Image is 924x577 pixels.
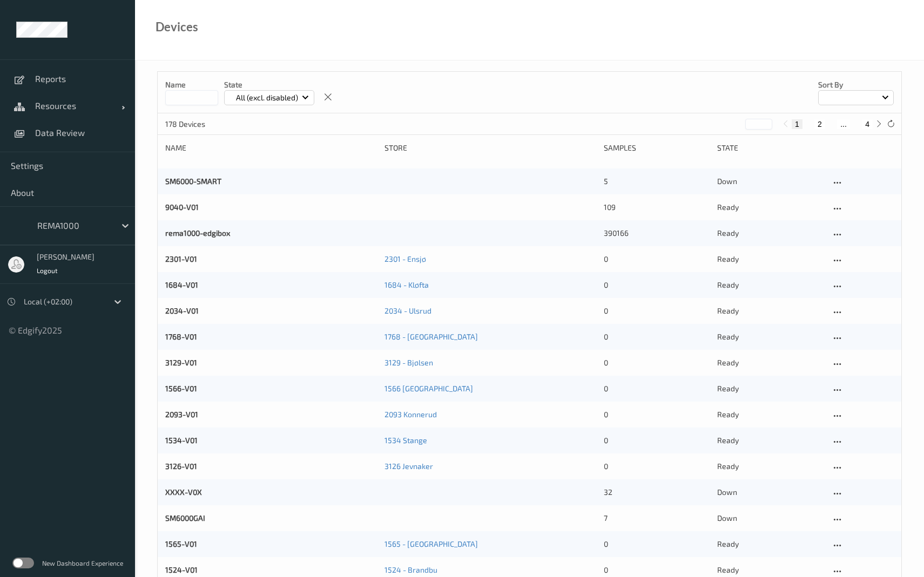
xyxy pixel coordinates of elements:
a: rema1000-edgibox [165,228,230,237]
p: Sort by [818,79,894,90]
p: All (excl. disabled) [232,92,302,103]
a: 2034 - Ulsrud [385,306,431,315]
p: ready [717,202,823,213]
a: 2093-V01 [165,410,198,419]
p: ready [717,461,823,472]
a: SM6000GAI [165,513,205,522]
p: ready [717,435,823,446]
div: Devices [156,22,198,32]
p: ready [717,254,823,264]
a: 1768 - [GEOGRAPHIC_DATA] [385,332,478,341]
a: 1684 - Kløfta [385,280,429,289]
p: ready [717,539,823,549]
a: 1524 - Brandbu [385,565,437,574]
p: ready [717,331,823,342]
a: 3129-V01 [165,358,197,367]
p: ready [717,357,823,368]
div: 0 [604,539,710,549]
a: 1524-V01 [165,565,198,574]
div: 0 [604,331,710,342]
p: ready [717,228,823,239]
a: 2034-V01 [165,306,199,315]
p: 178 Devices [165,119,246,130]
a: 1534 Stange [385,436,427,445]
a: 9040-V01 [165,202,199,212]
p: ready [717,565,823,575]
div: 0 [604,565,710,575]
a: 1566-V01 [165,384,197,393]
div: 0 [604,280,710,290]
p: ready [717,383,823,394]
button: 1 [792,119,802,129]
a: 1566 [GEOGRAPHIC_DATA] [385,384,473,393]
a: 1768-V01 [165,332,197,341]
div: 0 [604,461,710,472]
div: 32 [604,487,710,498]
p: State [224,79,314,90]
div: 0 [604,409,710,420]
a: 1684-V01 [165,280,198,289]
p: ready [717,409,823,420]
button: ... [837,119,850,129]
a: SM6000-SMART [165,177,221,186]
a: XXXX-V0X [165,487,202,497]
div: 109 [604,202,710,213]
a: 3129 - Bjølsen [385,358,433,367]
p: down [717,513,823,524]
a: 3126 Jevnaker [385,461,433,471]
div: 0 [604,383,710,394]
div: State [717,142,823,153]
button: 2 [814,119,825,129]
p: ready [717,306,823,316]
div: 5 [604,176,710,187]
div: Name [165,142,377,153]
div: 0 [604,357,710,368]
p: down [717,176,823,187]
a: 1565 - [GEOGRAPHIC_DATA] [385,539,478,548]
div: 0 [604,254,710,264]
a: 3126-V01 [165,461,197,471]
div: 0 [604,435,710,446]
div: 390166 [604,228,710,239]
p: down [717,487,823,498]
a: 1534-V01 [165,436,198,445]
div: Samples [604,142,710,153]
div: 7 [604,513,710,524]
p: Name [165,79,218,90]
p: ready [717,280,823,290]
a: 1565-V01 [165,539,197,548]
a: 2301 - Ensjø [385,254,426,263]
a: 2093 Konnerud [385,410,437,419]
div: Store [385,142,596,153]
a: 2301-V01 [165,254,197,263]
div: 0 [604,306,710,316]
button: 4 [862,119,873,129]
